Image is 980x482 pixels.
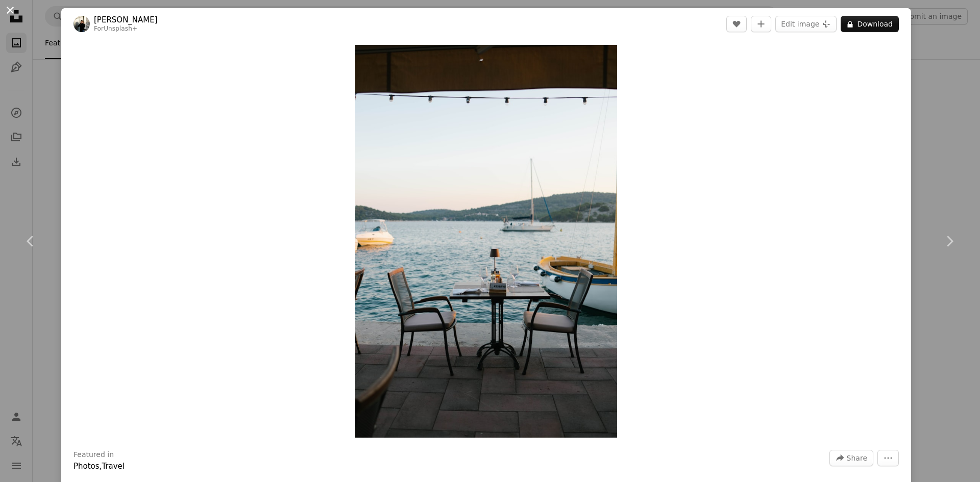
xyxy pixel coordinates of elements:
button: Download [841,16,899,32]
button: Share this image [829,450,873,466]
span: , [100,462,102,471]
button: Edit image [775,16,837,32]
a: Unsplash+ [104,25,137,32]
span: Share [847,450,867,466]
img: Two chairs at a table by the water [355,45,618,438]
img: Go to Giulia Squillace's profile [73,16,90,32]
a: Photos [73,462,100,471]
a: [PERSON_NAME] [94,15,158,25]
button: Zoom in on this image [355,45,618,438]
button: More Actions [877,450,899,466]
button: Add to Collection [751,16,771,32]
a: Next [919,192,980,290]
a: Travel [102,462,125,471]
div: For [94,25,158,33]
button: Like [726,16,747,32]
h3: Featured in [73,450,114,460]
